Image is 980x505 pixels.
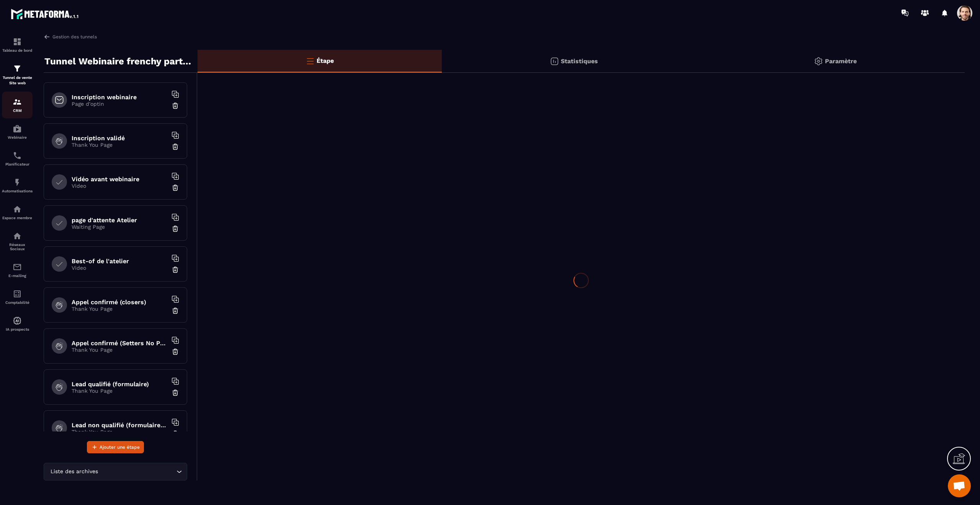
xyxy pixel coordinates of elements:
[13,64,22,73] img: formation
[13,124,22,133] img: automations
[44,463,187,480] div: Search for option
[49,467,100,476] span: Liste des archives
[13,151,22,160] img: scheduler
[171,143,179,151] img: trash
[72,388,167,394] p: Thank You Page
[2,216,33,220] p: Espace membre
[72,93,167,101] h6: Inscription webinaire
[11,7,80,21] img: logo
[72,306,167,312] p: Thank You Page
[825,57,857,65] p: Paramètre
[2,274,33,278] p: E-mailing
[2,48,33,52] p: Tableau de bord
[87,441,144,453] button: Ajouter une étape
[100,443,140,451] span: Ajouter une étape
[72,265,167,271] p: Video
[13,289,22,298] img: accountant
[13,178,22,187] img: automations
[13,262,22,272] img: email
[171,184,179,192] img: trash
[2,327,33,331] p: IA prospects
[72,298,167,306] h6: Appel confirmé (closers)
[72,347,167,353] p: Thank You Page
[72,257,167,265] h6: Best-of de l'atelier
[44,54,192,69] p: Tunnel Webinaire frenchy partners
[2,284,33,310] a: accountantaccountantComptabilité
[72,380,167,388] h6: Lead qualifié (formulaire)
[2,118,33,145] a: automationsautomationsWebinaire
[2,145,33,172] a: schedulerschedulerPlanificateur
[171,266,179,274] img: trash
[72,142,167,148] p: Thank You Page
[2,31,33,58] a: formationformationTableau de bord
[171,348,179,356] img: trash
[100,467,175,476] input: Search for option
[72,134,167,142] h6: Inscription validé
[72,175,167,183] h6: Vidéo avant webinaire
[13,231,22,241] img: social-network
[171,225,179,233] img: trash
[2,257,33,284] a: emailemailE-mailing
[2,75,33,86] p: Tunnel de vente Site web
[2,108,33,113] p: CRM
[72,216,167,224] h6: page d'attente Atelier
[2,189,33,193] p: Automatisations
[13,205,22,214] img: automations
[72,421,167,429] h6: Lead non qualifié (formulaire No Pixel/tracking)
[72,429,167,435] p: Thank You Page
[561,57,598,65] p: Statistiques
[171,102,179,110] img: trash
[13,37,22,46] img: formation
[171,389,179,397] img: trash
[171,307,179,315] img: trash
[2,243,33,251] p: Réseaux Sociaux
[317,57,334,64] p: Étape
[2,226,33,257] a: social-networksocial-networkRéseaux Sociaux
[13,97,22,107] img: formation
[72,183,167,189] p: Video
[948,474,971,497] div: Open chat
[2,92,33,118] a: formationformationCRM
[13,316,22,325] img: automations
[44,33,97,40] a: Gestion des tunnels
[171,430,179,438] img: trash
[72,224,167,230] p: Waiting Page
[44,33,51,40] img: arrow
[814,57,823,66] img: setting-gr.5f69749f.svg
[2,162,33,166] p: Planificateur
[72,339,167,347] h6: Appel confirmé (Setters No Pixel/tracking)
[550,57,559,66] img: stats.20deebd0.svg
[2,172,33,199] a: automationsautomationsAutomatisations
[2,300,33,305] p: Comptabilité
[305,56,315,66] img: bars-o.4a397970.svg
[2,58,33,92] a: formationformationTunnel de vente Site web
[2,199,33,226] a: automationsautomationsEspace membre
[2,135,33,139] p: Webinaire
[72,101,167,107] p: Page d'optin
